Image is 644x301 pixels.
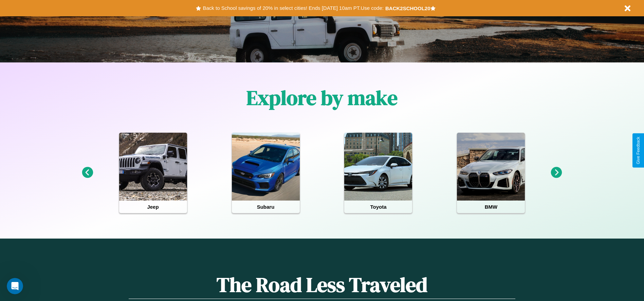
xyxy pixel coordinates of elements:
b: BACK2SCHOOL20 [385,5,430,11]
h4: Jeep [119,201,187,213]
h4: BMW [457,201,525,213]
h1: Explore by make [246,84,398,112]
iframe: Intercom live chat [7,278,23,294]
h1: The Road Less Traveled [129,271,515,299]
h4: Subaru [232,201,300,213]
div: Give Feedback [636,137,641,164]
button: Back to School savings of 20% in select cities! Ends [DATE] 10am PT.Use code: [201,3,385,13]
h4: Toyota [344,201,412,213]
